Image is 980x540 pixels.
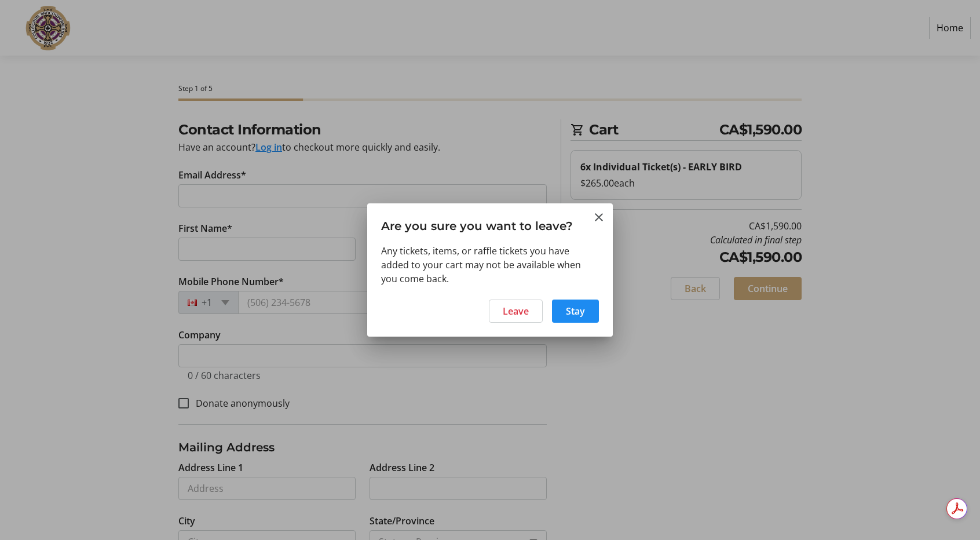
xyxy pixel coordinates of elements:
h3: Are you sure you want to leave? [367,203,613,243]
span: Leave [503,304,529,318]
button: Stay [552,300,599,323]
button: Close [592,210,606,224]
button: Leave [489,300,543,323]
span: Stay [566,304,585,318]
div: Any tickets, items, or raffle tickets you have added to your cart may not be available when you c... [381,244,599,286]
